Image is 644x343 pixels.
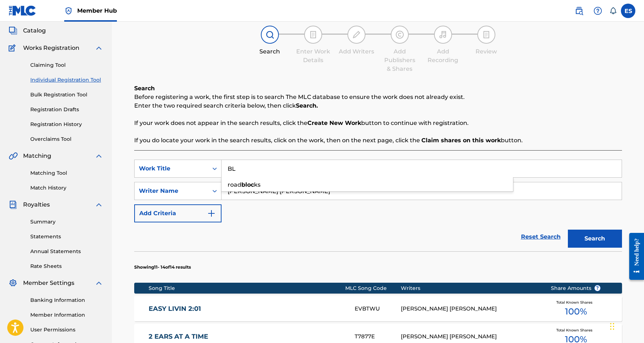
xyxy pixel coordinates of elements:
a: Banking Information [30,296,103,304]
a: Matching Tool [30,169,103,177]
p: If you do locate your work in the search results, click on the work, then on the next page, click... [134,136,622,145]
p: Showing 11 - 14 of 14 results [134,264,191,270]
a: Annual Statements [30,248,103,255]
p: Enter the two required search criteria below, then click [134,101,622,110]
div: Writer Name [139,187,204,195]
div: Notifications [609,7,617,14]
img: Works Registration [9,44,18,52]
a: Overclaims Tool [30,135,103,143]
a: Rate Sheets [30,262,103,270]
strong: Claim shares on this work [421,137,501,144]
span: Total Known Shares [556,327,595,333]
a: Registration History [30,121,103,128]
a: Match History [30,184,103,192]
a: Individual Registration Tool [30,76,103,84]
div: Drag [610,316,614,337]
button: Add Criteria [134,204,222,222]
img: step indicator icon for Add Recording [439,30,447,39]
b: Search [134,85,155,92]
div: [PERSON_NAME] [PERSON_NAME] [401,305,540,313]
img: step indicator icon for Add Writers [352,30,361,39]
div: User Menu [621,4,635,18]
span: Member Hub [77,6,117,15]
span: Total Known Shares [556,300,595,305]
img: expand [95,44,103,52]
div: Song Title [149,285,345,292]
form: Search Form [134,160,622,251]
p: If your work does not appear in the search results, click the button to continue with registration. [134,119,622,127]
span: Member Settings [23,279,74,287]
div: Add Writers [338,47,374,56]
div: T7877E [355,333,401,341]
img: expand [95,200,103,209]
iframe: Resource Center [624,227,644,286]
img: Matching [9,152,18,160]
img: step indicator icon for Search [266,30,274,39]
img: expand [95,279,103,287]
div: Add Publishers & Shares [382,47,418,73]
div: Enter Work Details [295,47,331,65]
strong: bloc [241,181,254,188]
img: step indicator icon for Enter Work Details [309,30,317,39]
button: Search [568,230,622,248]
a: Registration Drafts [30,106,103,113]
span: Catalog [23,26,46,35]
span: Works Registration [23,44,79,52]
div: Add Recording [425,47,461,65]
span: Share Amounts [551,285,601,292]
a: Statements [30,233,103,240]
img: help [593,6,602,15]
p: Before registering a work, the first step is to search The MLC database to ensure the work does n... [134,93,622,101]
img: search [575,6,583,15]
a: Public Search [572,4,586,18]
img: Top Rightsholder [64,6,73,15]
strong: Search. [296,102,318,109]
a: Reset Search [517,229,564,245]
span: Royalties [23,200,50,209]
strong: Create New Work [307,120,361,126]
div: Search [252,47,288,56]
a: Member Information [30,311,103,319]
div: MLC Song Code [345,285,401,292]
iframe: Chat Widget [608,308,644,343]
span: ? [595,285,600,291]
span: Matching [23,152,51,160]
a: Summary [30,218,103,226]
a: Claiming Tool [30,61,103,69]
span: ks [254,181,260,188]
div: Work Title [139,164,204,173]
img: Catalog [9,26,17,35]
img: 9d2ae6d4665cec9f34b9.svg [207,209,216,218]
img: MLC Logo [9,5,36,16]
div: Review [468,47,504,56]
img: step indicator icon for Add Publishers & Shares [395,30,404,39]
a: User Permissions [30,326,103,334]
a: 2 EARS AT A TIME [149,333,345,341]
span: 100 % [565,305,587,318]
a: EASY LIVIN 2:01 [149,305,345,313]
div: EVBTWU [355,305,401,313]
img: Royalties [9,200,17,209]
span: road [228,181,241,188]
img: Member Settings [9,279,17,287]
img: step indicator icon for Review [482,30,491,39]
div: Help [591,4,605,18]
a: CatalogCatalog [9,26,46,35]
a: Bulk Registration Tool [30,91,103,99]
div: [PERSON_NAME] [PERSON_NAME] [401,333,540,341]
img: expand [95,152,103,160]
div: Writers [401,285,540,292]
